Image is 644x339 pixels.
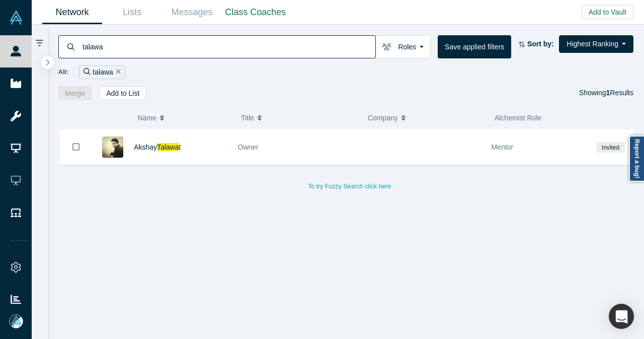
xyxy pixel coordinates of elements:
[113,66,121,78] button: Remove Filter
[368,107,484,128] button: Company
[179,143,181,151] span: t
[368,107,398,128] span: Company
[137,107,230,128] button: Name
[495,114,541,122] span: Alchemist Role
[238,143,259,151] span: Owner
[375,35,431,58] button: Roles
[134,143,181,151] a: AkshayTalawat
[629,135,644,182] a: Report a bug!
[99,86,146,100] button: Add to List
[527,40,554,48] strong: Sort by:
[606,89,610,97] strong: 1
[222,1,289,24] a: Class Coaches
[9,314,23,328] img: Mia Scott's Account
[134,143,157,151] span: Akshay
[241,107,254,128] span: Title
[438,35,511,58] button: Save applied filters
[596,142,624,153] span: Invited
[606,89,633,97] span: Results
[79,65,125,79] div: talawa
[492,143,514,151] span: Mentor
[582,5,633,19] button: Add to Vault
[162,1,222,24] a: Messages
[579,86,633,100] div: Showing
[102,1,162,24] a: Lists
[559,35,633,53] button: Highest Ranking
[58,67,69,77] span: All:
[157,143,179,151] span: Talawa
[102,137,123,158] img: Akshay Talawat's Profile Image
[58,86,93,100] button: Merge
[137,107,156,128] span: Name
[241,107,357,128] button: Title
[82,35,375,58] input: Search by name, title, company, summary, expertise, investment criteria or topics of focus
[42,1,102,24] a: Network
[9,11,23,25] img: Alchemist Vault Logo
[60,129,92,165] button: Bookmark
[301,180,398,193] button: To try Fuzzy Search click here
